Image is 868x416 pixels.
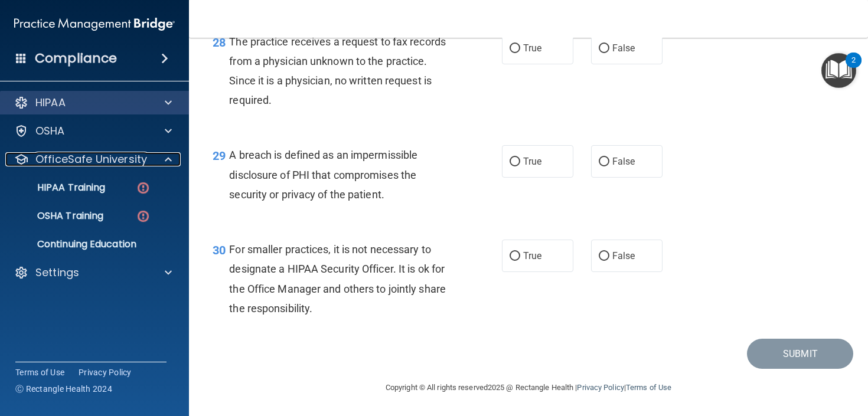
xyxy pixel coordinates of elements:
[612,42,635,54] span: False
[599,158,609,166] input: False
[15,366,64,378] a: Terms of Use
[14,266,172,280] a: Settings
[313,369,744,407] div: Copyright © All rights reserved 2025 @ Rectangle Health | |
[599,252,609,261] input: False
[821,53,856,88] button: Open Resource Center, 2 new notifications
[79,366,132,378] a: Privacy Policy
[213,149,226,163] span: 29
[510,44,520,53] input: True
[229,149,417,200] span: A breach is defined as an impermissible disclosure of PHI that compromises the security or privac...
[136,209,151,224] img: danger-circle.6113f641.png
[599,44,609,53] input: False
[612,156,635,167] span: False
[510,252,520,261] input: True
[35,266,79,280] p: Settings
[523,156,541,167] span: True
[8,182,105,194] p: HIPAA Training
[626,383,671,392] a: Terms of Use
[14,12,175,36] img: PMB logo
[35,96,66,110] p: HIPAA
[747,339,853,369] button: Submit
[14,152,172,166] a: OfficeSafe University
[612,250,635,261] span: False
[510,158,520,166] input: True
[229,243,446,315] span: For smaller practices, it is not necessary to designate a HIPAA Security Officer. It is ok for th...
[213,35,226,50] span: 28
[213,243,226,257] span: 30
[14,124,172,138] a: OSHA
[8,210,103,222] p: OSHA Training
[14,96,172,110] a: HIPAA
[577,383,624,392] a: Privacy Policy
[15,383,112,395] span: Ⓒ Rectangle Health 2024
[35,50,117,67] h4: Compliance
[523,42,541,54] span: True
[8,238,169,250] p: Continuing Education
[136,181,151,195] img: danger-circle.6113f641.png
[35,124,65,138] p: OSHA
[35,152,147,166] p: OfficeSafe University
[523,250,541,261] span: True
[851,60,856,76] div: 2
